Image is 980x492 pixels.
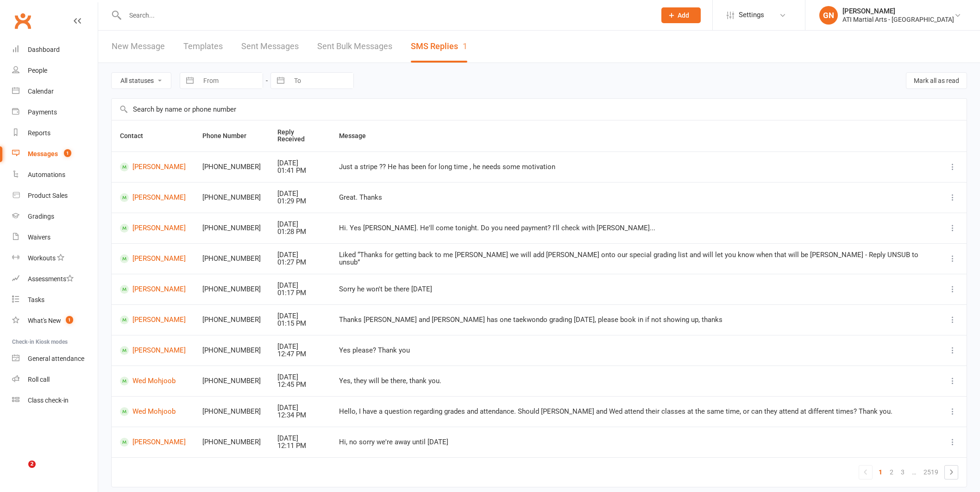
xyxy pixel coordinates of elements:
[339,377,930,385] div: Yes, they will be there, thank you.
[202,194,261,202] div: [PHONE_NUMBER]
[183,31,223,63] a: Templates
[339,438,930,446] div: Hi, no sorry we're away until [DATE]
[661,7,701,23] button: Add
[12,310,98,331] a: What's New1
[289,73,353,88] input: To
[28,254,56,262] div: Workouts
[120,163,186,171] a: [PERSON_NAME]
[202,347,261,354] div: [PHONE_NUMBER]
[12,123,98,144] a: Reports
[331,120,939,151] th: Message
[28,233,50,241] div: Waivers
[202,285,261,293] div: [PHONE_NUMBER]
[277,159,322,167] div: [DATE]
[277,350,322,358] div: 12:47 PM
[819,6,838,25] div: GN
[28,67,47,74] div: People
[277,404,322,412] div: [DATE]
[12,60,98,81] a: People
[842,7,954,15] div: [PERSON_NAME]
[277,289,322,297] div: 01:17 PM
[277,167,322,175] div: 01:41 PM
[277,435,322,442] div: [DATE]
[339,285,930,293] div: Sorry he won't be there [DATE]
[28,150,58,158] div: Messages
[202,438,261,446] div: [PHONE_NUMBER]
[12,369,98,390] a: Roll call
[28,355,84,362] div: General attendance
[12,102,98,123] a: Payments
[339,316,930,324] div: Thanks [PERSON_NAME] and [PERSON_NAME] has one taekwondo grading [DATE], please book in if not sh...
[112,31,165,63] a: New Message
[908,466,920,479] a: …
[339,251,930,266] div: Liked “Thanks for getting back to me [PERSON_NAME] we will add [PERSON_NAME] onto our special gra...
[28,192,68,199] div: Product Sales
[120,193,186,202] a: [PERSON_NAME]
[120,346,186,355] a: [PERSON_NAME]
[202,316,261,324] div: [PHONE_NUMBER]
[28,376,50,383] div: Roll call
[66,316,73,324] span: 1
[12,144,98,164] a: Messages 1
[906,72,967,89] button: Mark all as read
[317,31,392,63] a: Sent Bulk Messages
[12,39,98,60] a: Dashboard
[120,407,186,416] a: Wed Mohjoob
[202,377,261,385] div: [PHONE_NUMBER]
[739,5,764,25] span: Settings
[12,206,98,227] a: Gradings
[411,31,467,63] a: SMS Replies1
[339,408,930,416] div: Hello, I have a question regarding grades and attendance. Should [PERSON_NAME] and Wed attend the...
[202,224,261,232] div: [PHONE_NUMBER]
[277,251,322,259] div: [DATE]
[12,248,98,269] a: Workouts
[339,224,930,232] div: Hi. Yes [PERSON_NAME]. He'll come tonight. Do you need payment? I'll check with [PERSON_NAME]...
[463,41,467,51] div: 1
[277,442,322,450] div: 12:11 PM
[920,466,942,479] a: 2519
[194,120,269,151] th: Phone Number
[28,213,54,220] div: Gradings
[28,296,44,303] div: Tasks
[277,190,322,198] div: [DATE]
[277,282,322,290] div: [DATE]
[120,224,186,233] a: [PERSON_NAME]
[277,381,322,389] div: 12:45 PM
[28,275,74,283] div: Assessments
[277,197,322,205] div: 01:29 PM
[64,149,71,157] span: 1
[277,221,322,228] div: [DATE]
[202,255,261,263] div: [PHONE_NUMBER]
[277,259,322,266] div: 01:27 PM
[28,460,36,468] span: 2
[12,348,98,369] a: General attendance kiosk mode
[842,15,954,24] div: ATI Martial Arts - [GEOGRAPHIC_DATA]
[198,73,263,88] input: From
[678,12,689,19] span: Add
[12,290,98,310] a: Tasks
[28,171,65,178] div: Automations
[28,129,50,137] div: Reports
[120,315,186,324] a: [PERSON_NAME]
[202,163,261,171] div: [PHONE_NUMBER]
[12,390,98,411] a: Class kiosk mode
[120,254,186,263] a: [PERSON_NAME]
[12,269,98,290] a: Assessments
[277,343,322,351] div: [DATE]
[120,377,186,385] a: Wed Mohjoob
[122,9,650,22] input: Search...
[11,9,34,32] a: Clubworx
[28,108,57,116] div: Payments
[112,99,967,120] input: Search by name or phone number
[202,408,261,416] div: [PHONE_NUMBER]
[12,81,98,102] a: Calendar
[875,466,886,479] a: 1
[9,460,31,483] iframe: Intercom live chat
[339,163,930,171] div: Just a stripe ?? He has been for long time , he needs some motivation
[112,120,194,151] th: Contact
[277,228,322,236] div: 01:28 PM
[897,466,908,479] a: 3
[12,185,98,206] a: Product Sales
[277,320,322,328] div: 01:15 PM
[28,317,61,324] div: What's New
